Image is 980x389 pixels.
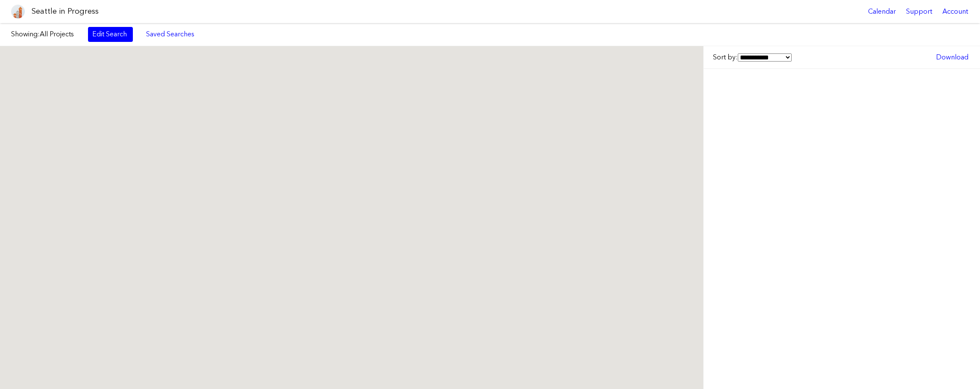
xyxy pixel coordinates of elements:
[88,27,133,41] a: Edit Search
[40,30,74,38] span: All Projects
[11,29,79,39] label: Showing:
[141,27,199,41] a: Saved Searches
[32,6,99,17] h1: Seattle in Progress
[738,53,792,62] select: Sort by:
[932,50,973,65] a: Download
[713,53,792,62] label: Sort by:
[11,5,25,18] img: favicon-96x96.png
